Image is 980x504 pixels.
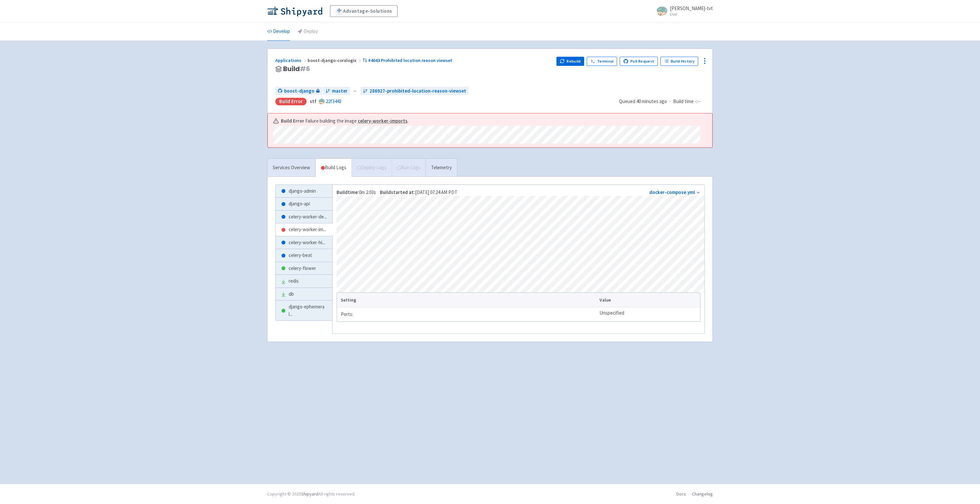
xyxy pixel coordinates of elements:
img: Shipyard logo [267,6,322,16]
a: Develop [267,22,290,41]
span: # 6 [300,64,310,73]
a: Telemetry [425,159,457,177]
a: redis [276,275,332,288]
a: 22f3443 [326,98,341,104]
div: Build Error [275,98,307,105]
a: #4043 Prohibited location reason viewset [363,57,453,63]
a: db [276,288,332,301]
a: Build Logs [316,159,352,177]
a: [PERSON_NAME]-tvt User [653,6,713,16]
div: Copyright © 2025 All rights reserved. [267,491,355,497]
td: Ports: [337,307,598,321]
span: 0m 2.03s [337,189,376,195]
a: django-api [276,198,332,210]
a: Deploy [298,22,318,41]
strong: Build time: [337,189,359,195]
button: Rebuild [556,57,584,66]
a: Build History [660,57,698,66]
a: 286927-prohibited-location-reason-viewset [360,87,469,96]
a: Pull Request [620,57,658,66]
time: 40 minutes ago [636,98,667,104]
a: celery-worker-im... [276,223,332,236]
span: Build time [673,98,694,105]
a: Changelog [692,491,713,497]
a: Terminal [587,57,617,66]
a: celery-beat [276,249,332,262]
a: Advantage-Solutions [330,5,397,17]
span: 286927-prohibited-location-reason-viewset [369,87,466,95]
a: master [323,87,350,96]
span: celery-worker-im ... [289,226,326,233]
a: django-admin [276,185,332,198]
span: -:-- [695,98,701,105]
th: Value [598,293,700,307]
strong: Build started at: [380,189,415,195]
a: Shipyard [301,491,318,497]
div: · [619,98,705,105]
span: master [332,87,348,95]
span: Failure building the image . [305,117,409,125]
span: celery-worker-hi ... [289,239,325,246]
a: django-ephemeral... [276,301,332,320]
a: docker-compose.yml [649,189,695,195]
a: celery-worker-hi... [276,236,332,249]
a: celery-worker-de... [276,211,332,223]
span: Queued [619,98,667,104]
a: celery-worker-imports [358,118,408,124]
small: User [670,12,713,16]
span: boost-django [284,87,314,95]
td: Unspecified [598,307,700,321]
span: Build [283,65,310,73]
strong: stf [310,98,316,104]
b: Build Error [281,117,304,125]
a: celery-flower [276,262,332,275]
span: [DATE] 07:24 AM PDT [380,189,457,195]
a: Docs [676,491,686,497]
span: django-ephemeral ... [289,303,327,318]
a: boost-django [275,87,322,96]
a: Applications [275,57,308,63]
th: Setting [337,293,598,307]
span: [PERSON_NAME]-tvt [670,5,713,11]
span: celery-worker-de ... [289,213,327,221]
span: ← [353,87,358,95]
span: boost-django-coralogix [308,57,363,63]
a: Services Overview [267,159,315,177]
